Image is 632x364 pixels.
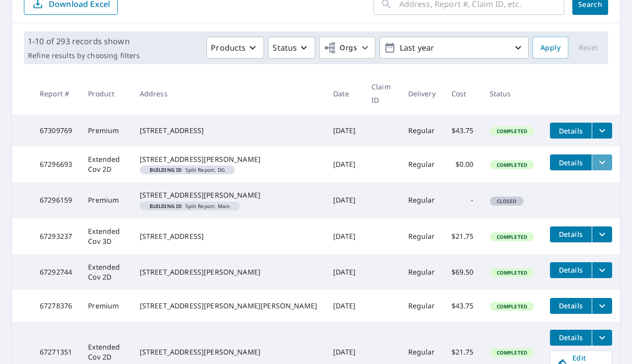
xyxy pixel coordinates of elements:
[444,254,482,290] td: $69.50
[325,218,363,254] td: [DATE]
[592,154,612,170] button: filesDropdownBtn-67296693
[32,182,80,218] td: 67296159
[556,158,586,167] span: Details
[556,229,586,239] span: Details
[444,72,482,115] th: Cost
[550,262,592,278] button: detailsBtn-67292744
[379,37,529,59] button: Last year
[444,146,482,182] td: $0.00
[140,301,317,311] div: [STREET_ADDRESS][PERSON_NAME][PERSON_NAME]
[592,330,612,346] button: filesDropdownBtn-67271351
[400,218,444,254] td: Regular
[491,303,533,310] span: Completed
[80,115,132,146] td: Premium
[550,298,592,314] button: detailsBtn-67278376
[80,146,132,182] td: Extended Cov 2D
[550,330,592,346] button: detailsBtn-67271351
[80,290,132,322] td: Premium
[592,226,612,242] button: filesDropdownBtn-67293237
[556,126,586,136] span: Details
[550,226,592,242] button: detailsBtn-67293237
[550,154,592,170] button: detailsBtn-67296693
[444,115,482,146] td: $43.75
[140,154,317,164] div: [STREET_ADDRESS][PERSON_NAME]
[400,182,444,218] td: Regular
[140,190,317,200] div: [STREET_ADDRESS][PERSON_NAME]
[206,37,264,59] button: Products
[28,35,140,47] p: 1-10 of 293 records shown
[32,254,80,290] td: 67292744
[324,42,357,54] span: Orgs
[491,198,523,205] span: Closed
[400,72,444,115] th: Delivery
[150,167,182,172] em: Building ID
[550,123,592,139] button: detailsBtn-67309769
[444,218,482,254] td: $21.75
[32,290,80,322] td: 67278376
[140,126,317,136] div: [STREET_ADDRESS]
[80,182,132,218] td: Premium
[325,254,363,290] td: [DATE]
[491,349,533,356] span: Completed
[32,146,80,182] td: 67296693
[325,72,363,115] th: Date
[32,218,80,254] td: 67293237
[211,42,246,54] p: Products
[140,267,317,277] div: [STREET_ADDRESS][PERSON_NAME]
[80,218,132,254] td: Extended Cov 3D
[140,231,317,241] div: [STREET_ADDRESS]
[132,72,325,115] th: Address
[144,167,231,172] span: Split Report: DG
[325,146,363,182] td: [DATE]
[144,204,236,209] span: Split Report: Main
[491,233,533,240] span: Completed
[491,161,533,168] span: Completed
[32,115,80,146] td: 67309769
[363,72,400,115] th: Claim ID
[400,146,444,182] td: Regular
[28,51,140,60] p: Refine results by choosing filters
[80,72,132,115] th: Product
[592,298,612,314] button: filesDropdownBtn-67278376
[533,37,568,59] button: Apply
[491,269,533,276] span: Completed
[32,72,80,115] th: Report #
[150,204,182,209] em: Building ID
[272,42,297,54] p: Status
[268,37,315,59] button: Status
[400,254,444,290] td: Regular
[541,42,560,54] span: Apply
[444,182,482,218] td: -
[400,290,444,322] td: Regular
[491,128,533,135] span: Completed
[444,290,482,322] td: $43.75
[556,333,586,342] span: Details
[325,182,363,218] td: [DATE]
[556,301,586,310] span: Details
[592,262,612,278] button: filesDropdownBtn-67292744
[556,265,586,275] span: Details
[325,290,363,322] td: [DATE]
[396,39,512,57] p: Last year
[80,254,132,290] td: Extended Cov 2D
[325,115,363,146] td: [DATE]
[592,123,612,139] button: filesDropdownBtn-67309769
[482,72,542,115] th: Status
[319,37,375,59] button: Orgs
[400,115,444,146] td: Regular
[140,347,317,357] div: [STREET_ADDRESS][PERSON_NAME]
